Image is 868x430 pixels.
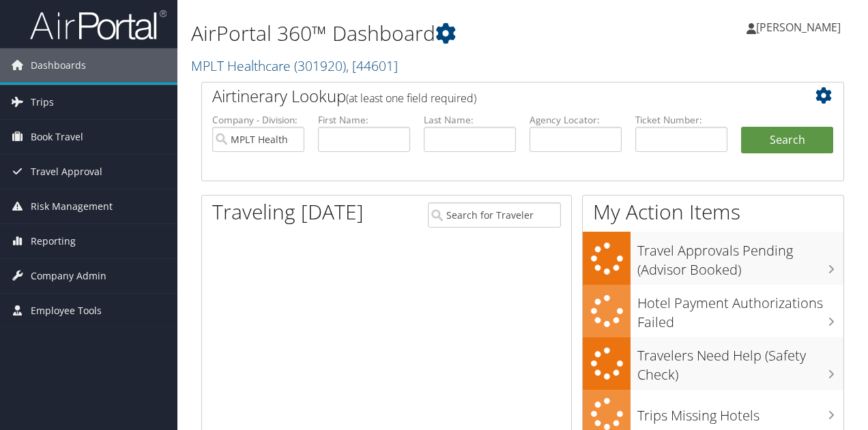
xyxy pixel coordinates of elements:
h1: My Action Items [583,198,843,226]
h1: Traveling [DATE] [212,198,364,226]
label: Ticket Number: [635,113,727,127]
h3: Trips Missing Hotels [637,399,843,425]
span: Company Admin [31,259,106,293]
a: [PERSON_NAME] [747,7,854,48]
label: First Name: [318,113,410,127]
label: Last Name: [424,113,516,127]
label: Agency Locator: [530,113,622,127]
h2: Airtinerary Lookup [212,85,780,108]
a: Hotel Payment Authorizations Failed [583,285,843,337]
span: Dashboards [31,48,86,82]
h3: Hotel Payment Authorizations Failed [637,287,843,332]
a: Travel Approvals Pending (Advisor Booked) [583,232,843,284]
span: Reporting [31,224,76,258]
img: airportal-logo.png [30,9,167,41]
h3: Travel Approvals Pending (Advisor Booked) [637,234,843,279]
span: Book Travel [31,120,83,154]
span: Travel Approval [31,155,102,189]
a: Travelers Need Help (Safety Check) [583,337,843,390]
span: Risk Management [31,189,113,224]
label: Company - Division: [212,113,304,127]
button: Search [741,127,833,154]
input: Search for Traveler [428,202,562,228]
h1: AirPortal 360™ Dashboard [191,19,633,48]
span: ( 301920 ) [294,57,346,75]
span: Trips [31,85,54,119]
span: Employee Tools [31,294,102,328]
span: [PERSON_NAME] [756,20,841,35]
h3: Travelers Need Help (Safety Check) [637,339,843,384]
span: (at least one field required) [346,91,476,106]
a: MPLT Healthcare [191,57,398,75]
span: , [ 44601 ] [346,57,398,75]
